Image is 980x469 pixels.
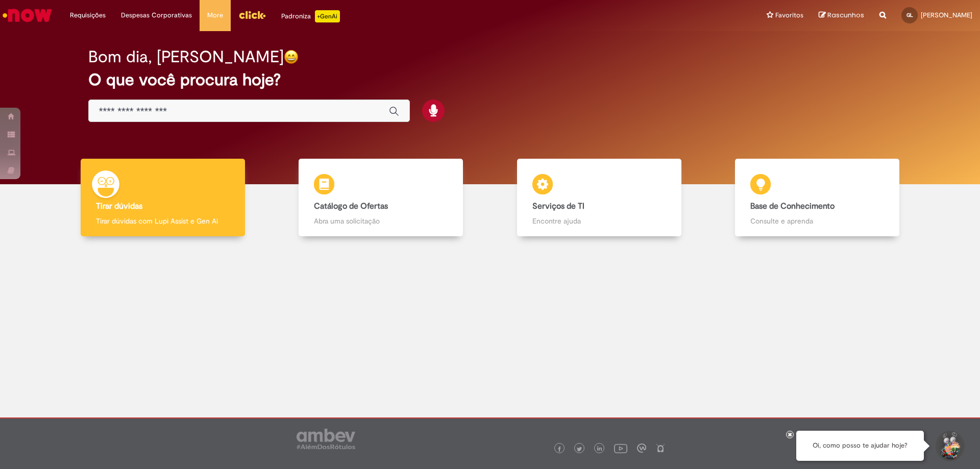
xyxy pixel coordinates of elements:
span: Favoritos [775,10,803,20]
img: logo_footer_linkedin.png [597,446,602,452]
b: Tirar dúvidas [96,201,142,211]
span: Rascunhos [827,10,864,20]
b: Base de Conhecimento [750,201,835,211]
div: Padroniza [281,10,340,22]
p: +GenAi [315,10,340,22]
div: Oi, como posso te ajudar hoje? [796,431,924,461]
p: Encontre ajuda [532,216,666,226]
img: logo_footer_twitter.png [577,447,582,452]
a: Rascunhos [819,11,864,20]
img: logo_footer_naosei.png [656,443,665,453]
img: ServiceNow [1,5,54,26]
img: logo_footer_ambev_rotulo_gray.png [297,429,355,449]
h2: O que você procura hoje? [88,71,892,89]
img: click_logo_yellow_360x200.png [238,7,266,22]
span: [PERSON_NAME] [921,11,972,19]
a: Tirar dúvidas Tirar dúvidas com Lupi Assist e Gen Ai [54,159,272,237]
span: GL [906,12,913,18]
b: Serviços de TI [532,201,584,211]
p: Consulte e aprenda [750,216,884,226]
a: Catálogo de Ofertas Abra uma solicitação [272,159,491,237]
h2: Bom dia, [PERSON_NAME] [88,48,284,66]
span: Despesas Corporativas [121,10,192,20]
p: Abra uma solicitação [314,216,448,226]
b: Catálogo de Ofertas [314,201,388,211]
img: logo_footer_youtube.png [614,441,627,455]
a: Base de Conhecimento Consulte e aprenda [708,159,927,237]
img: logo_footer_facebook.png [557,447,562,452]
button: Iniciar Conversa de Suporte [934,431,965,461]
a: Serviços de TI Encontre ajuda [490,159,708,237]
img: happy-face.png [284,50,299,64]
span: Requisições [70,10,106,20]
span: More [207,10,223,20]
p: Tirar dúvidas com Lupi Assist e Gen Ai [96,216,230,226]
img: logo_footer_workplace.png [637,443,646,453]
